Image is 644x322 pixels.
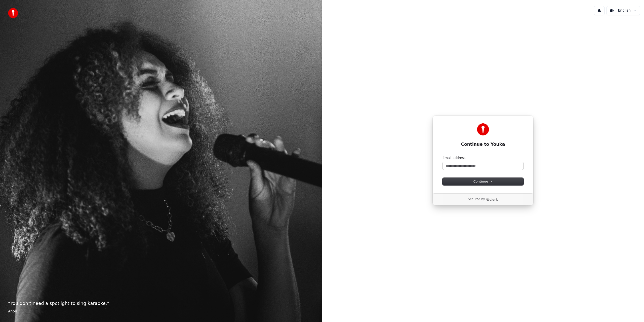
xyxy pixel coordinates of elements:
p: Secured by [468,197,485,201]
footer: Anon [8,309,314,314]
span: Continue [473,179,493,184]
p: “ You don't need a spotlight to sing karaoke. ” [8,300,314,307]
h1: Continue to Youka [442,141,524,148]
label: Email address [442,156,465,160]
button: Continue [442,178,524,185]
img: youka [8,8,18,18]
img: Youka [477,123,489,135]
a: Clerk logo [486,198,498,201]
